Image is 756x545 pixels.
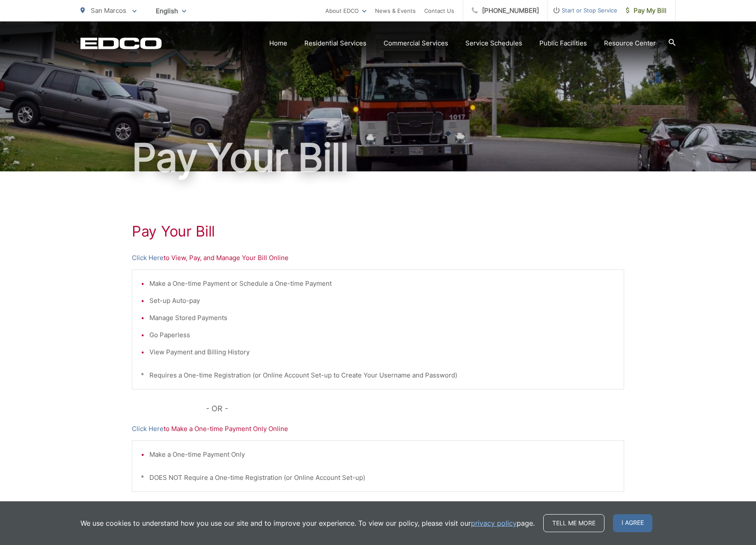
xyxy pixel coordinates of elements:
span: Pay My Bill [626,6,667,16]
a: Service Schedules [465,38,522,48]
a: Public Facilities [539,38,587,48]
p: We use cookies to understand how you use our site and to improve your experience. To view our pol... [80,518,535,528]
a: EDCD logo. Return to the homepage. [80,37,162,49]
li: View Payment and Billing History [149,347,615,357]
a: About EDCO [325,6,366,16]
a: Click Here [132,253,164,263]
p: to Make a One-time Payment Only Online [132,424,624,434]
a: Contact Us [424,6,454,16]
li: Make a One-time Payment or Schedule a One-time Payment [149,278,615,289]
span: San Marcos [91,6,126,15]
a: privacy policy [471,518,517,528]
h1: Pay Your Bill [132,223,624,240]
p: * DOES NOT Require a One-time Registration (or Online Account Set-up) [141,473,615,483]
li: Manage Stored Payments [149,313,615,323]
a: Commercial Services [384,38,448,48]
a: Click Here [132,424,164,434]
a: Residential Services [304,38,366,48]
p: * Requires a One-time Registration (or Online Account Set-up to Create Your Username and Password) [141,370,615,380]
p: to View, Pay, and Manage Your Bill Online [132,253,624,263]
a: Resource Center [604,38,656,48]
li: Set-up Auto-pay [149,296,615,306]
a: News & Events [375,6,416,16]
p: - OR - [206,402,625,415]
span: English [149,3,193,18]
h1: Pay Your Bill [80,136,676,179]
li: Make a One-time Payment Only [149,449,615,460]
a: Tell me more [543,514,604,532]
li: Go Paperless [149,330,615,340]
a: Home [269,38,287,48]
span: I agree [613,514,652,532]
